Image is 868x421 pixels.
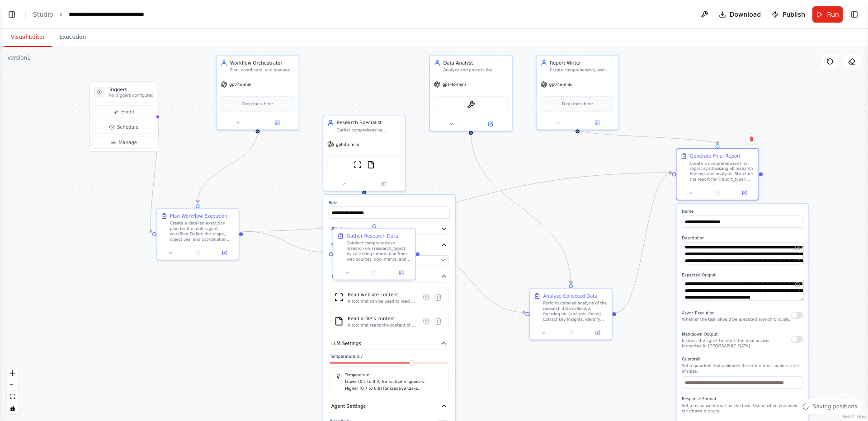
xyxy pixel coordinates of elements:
[335,372,443,378] h5: Temperature
[330,354,363,359] span: Temperature: 0.7
[690,161,755,182] div: Create a comprehensive final report synthesizing all research findings and analysis. Structure th...
[529,288,613,340] div: Analyze Collected DataPerform detailed analysis of the research data collected, focusing on {anal...
[336,142,359,147] span: gpt-4o-mini
[7,367,19,379] button: zoom in
[347,233,398,239] div: Gather Research Data
[93,136,155,149] button: Manage
[682,272,803,277] label: Expected Output
[333,228,416,281] div: Gather Research DataConduct comprehensive research on {research_topic} by collecting information ...
[550,60,614,66] div: Report Writer
[562,101,593,108] span: Drop tools here
[170,220,235,242] div: Create a detailed execution plan for the multi-agent workflow. Define the scope, objectives, and ...
[348,315,416,322] div: Read a file's content
[329,239,450,251] button: Model
[331,242,345,248] span: Model
[813,403,857,410] span: Saving positions
[334,293,344,302] img: ScrapeWebsiteTool
[420,315,433,327] button: Configure tool
[682,356,803,362] label: Guardrail
[429,55,512,131] div: Data AnalystAnalyze and process the research data collected for {analysis_focus}. Extract key ins...
[4,28,52,47] button: Visual Editor
[467,101,475,109] img: OCRTool
[616,169,672,316] g: Edge from 2545c047-e9b4-4c87-a035-3f96316bb83c to bbe48e75-98f4-4947-8249-992a99e9f8f3
[213,249,236,257] button: Open in side panel
[794,280,802,288] button: Open in editor
[432,315,444,327] button: Delete tool
[472,120,509,128] button: Open in side panel
[229,82,252,87] span: gpt-4o-mini
[543,300,608,322] div: Perform detailed analysis of the research data collected, focusing on {analysis_focus}. Extract k...
[323,115,406,192] div: Research SpecialistGather comprehensive information about {research_topic} using web scraping and...
[258,119,296,127] button: Open in side panel
[7,367,19,414] div: React Flow controls
[812,6,843,23] button: Run
[7,379,19,391] button: zoom out
[170,213,227,220] div: Plan Workflow Execution
[348,299,416,304] div: A tool that can be used to read a website content.
[703,189,731,197] button: No output available
[365,180,402,188] button: Open in side panel
[52,28,93,47] button: Execution
[334,317,344,326] img: FileReadTool
[682,209,803,215] label: Name
[467,131,574,284] g: Edge from 20c9dc43-43e9-4601-9c20-c9f8215469d2 to 2545c047-e9b4-4c87-a035-3f96316bb83c
[682,338,791,349] p: Instruct the agent to return the final answer formatted in [GEOGRAPHIC_DATA]
[329,223,450,235] button: Attributes
[783,10,805,19] span: Publish
[443,60,508,66] div: Data Analyst
[715,6,765,23] button: Download
[118,139,137,146] span: Manage
[848,8,861,21] button: Show right sidebar
[184,249,212,257] button: No output available
[745,133,757,145] button: Delete node
[730,10,761,19] span: Download
[108,86,153,93] h3: Triggers
[682,363,803,374] p: Set a guardrail that validates the task output against a set of rules.
[682,236,803,241] label: Description
[230,67,295,73] div: Plan, coordinate, and manage the execution of multi-agent workflows for {task_type}. Break down c...
[733,189,756,197] button: Open in side panel
[348,323,416,328] div: A tool that reads the content of a file. To use this tool, provide a 'file_path' parameter with t...
[682,332,717,337] span: Markdown Output
[216,55,299,130] div: Workflow OrchestratorPlan, coordinate, and manage the execution of multi-agent workflows for {tas...
[33,10,165,19] nav: breadcrumb
[242,101,273,108] span: Drop tools here
[329,200,450,206] label: Role
[5,8,18,21] button: Show left sidebar
[690,153,741,159] div: Generate Final Report
[347,241,411,262] div: Conduct comprehensive research on {research_topic} by collecting information from web sources, do...
[156,208,239,260] div: Plan Workflow ExecutionCreate a detailed execution plan for the multi-agent workflow. Define the ...
[443,82,466,87] span: gpt-4o-mini
[578,119,616,127] button: Open in side panel
[33,11,53,18] a: Studio
[682,403,803,414] p: Set a response format for the task. Useful when you need structured outputs.
[676,148,759,201] div: Generate Final ReportCreate a comprehensive final report synthesizing all research findings and a...
[345,379,443,385] p: Lower (0.1 to 0.3) for factual responses.
[574,129,721,144] g: Edge from ce10863a-04e1-4c01-bffc-2583fe636850 to bbe48e75-98f4-4947-8249-992a99e9f8f3
[7,391,19,402] button: fit view
[348,291,416,298] div: Read website content
[331,225,354,232] span: Attributes
[331,273,343,280] span: Tools
[121,108,135,115] span: Event
[7,54,31,61] div: Version 1
[243,228,329,256] g: Edge from 0ac45a4f-a223-4ebc-b87a-ebe5d32556ae to 230318e4-74f1-4136-832d-76e38e410e03
[331,403,366,410] span: Agent Settings
[337,119,401,126] div: Research Specialist
[367,161,375,169] img: FileReadTool
[146,111,164,234] g: Edge from triggers to 0ac45a4f-a223-4ebc-b87a-ebe5d32556ae
[549,82,572,87] span: gpt-4o-mini
[420,291,433,304] button: Configure tool
[93,105,155,118] button: Event
[682,317,790,322] p: Whether the task should be executed asynchronously.
[682,397,803,402] label: Response Format
[443,67,508,73] div: Analyze and process the research data collected for {analysis_focus}. Extract key insights, ident...
[543,293,598,299] div: Analyze Collected Data
[360,269,388,277] button: No output available
[331,340,361,347] span: LLM Settings
[550,67,614,73] div: Create comprehensive, well-structured reports based on research findings and analysis for {report...
[768,6,809,23] button: Publish
[337,127,401,133] div: Gather comprehensive information about {research_topic} using web scraping and document analysis....
[390,269,413,277] button: Open in side panel
[90,81,158,152] div: TriggersNo triggers configuredEventScheduleManage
